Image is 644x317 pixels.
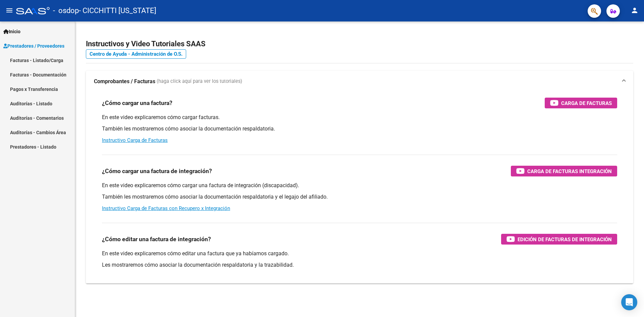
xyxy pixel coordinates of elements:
[102,137,168,143] a: Instructivo Carga de Facturas
[102,182,617,189] p: En este video explicaremos cómo cargar una factura de integración (discapacidad).
[3,42,64,50] span: Prestadores / Proveedores
[102,261,617,269] p: Les mostraremos cómo asociar la documentación respaldatoria y la trazabilidad.
[5,6,13,14] mat-icon: menu
[3,28,20,35] span: Inicio
[501,234,617,245] button: Edición de Facturas de integración
[511,166,617,176] button: Carga de Facturas Integración
[157,78,242,85] span: (haga click aquí para ver los tutoriales)
[102,114,617,121] p: En este video explicaremos cómo cargar facturas.
[545,98,617,108] button: Carga de Facturas
[621,294,637,310] div: Open Intercom Messenger
[86,71,633,92] mat-expansion-panel-header: Comprobantes / Facturas (haga click aquí para ver los tutoriales)
[86,92,633,283] div: Comprobantes / Facturas (haga click aquí para ver los tutoriales)
[102,193,617,201] p: También les mostraremos cómo asociar la documentación respaldatoria y el legajo del afiliado.
[527,167,612,175] span: Carga de Facturas Integración
[102,166,212,176] h3: ¿Cómo cargar una factura de integración?
[102,250,617,257] p: En este video explicaremos cómo editar una factura que ya habíamos cargado.
[518,235,612,244] span: Edición de Facturas de integración
[102,234,211,244] h3: ¿Cómo editar una factura de integración?
[561,99,612,107] span: Carga de Facturas
[86,38,633,50] h2: Instructivos y Video Tutoriales SAAS
[53,3,79,18] span: - osdop
[102,125,617,133] p: También les mostraremos cómo asociar la documentación respaldatoria.
[86,49,186,59] a: Centro de Ayuda - Administración de O.S.
[631,6,639,14] mat-icon: person
[79,3,156,18] span: - CICCHITTI [US_STATE]
[102,205,230,211] a: Instructivo Carga de Facturas con Recupero x Integración
[94,78,155,85] strong: Comprobantes / Facturas
[102,98,172,108] h3: ¿Cómo cargar una factura?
